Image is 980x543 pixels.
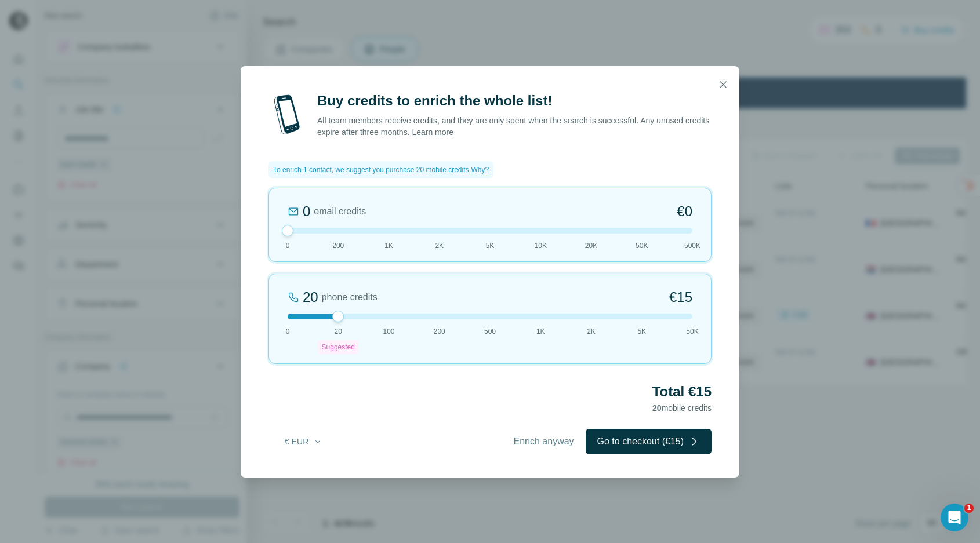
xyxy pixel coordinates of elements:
p: All team members receive credits, and they are only spent when the search is successful. Any unus... [317,115,712,138]
iframe: Intercom live chat [941,504,968,531]
div: Watch our October Product update [272,2,431,28]
span: 5K [486,240,495,251]
a: Learn more [412,127,453,137]
span: 200 [332,240,344,251]
span: 200 [434,326,445,337]
span: Enrich anyway [514,435,574,449]
span: mobile credits [652,403,712,413]
span: 5K [637,326,646,337]
div: 0 [303,202,310,221]
span: 20 [335,326,342,337]
button: Go to checkout (€15) [586,429,712,454]
span: 20K [585,240,597,251]
span: email credits [314,205,366,218]
span: Why? [471,166,489,174]
span: 500 [484,326,496,337]
span: 100 [383,326,394,337]
button: Enrich anyway [502,429,586,454]
img: mobile-phone [268,92,306,138]
span: 20 [652,403,662,413]
span: 50K [636,240,648,251]
span: 1K [536,326,545,337]
span: 2K [587,326,596,337]
span: 500K [684,240,700,251]
div: Suggested [318,340,358,354]
span: 2K [435,240,444,251]
span: phone credits [322,290,378,304]
span: 50K [686,326,698,337]
div: 20 [303,288,318,307]
span: 1K [384,240,393,251]
span: 10K [535,240,547,251]
button: € EUR [277,431,331,452]
span: €0 [677,202,692,221]
span: €15 [669,288,692,307]
h2: Total €15 [268,382,712,401]
span: 0 [286,326,290,337]
span: To enrich 1 contact, we suggest you purchase 20 mobile credits [273,165,469,175]
span: 1 [964,504,974,513]
span: 0 [286,240,290,251]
